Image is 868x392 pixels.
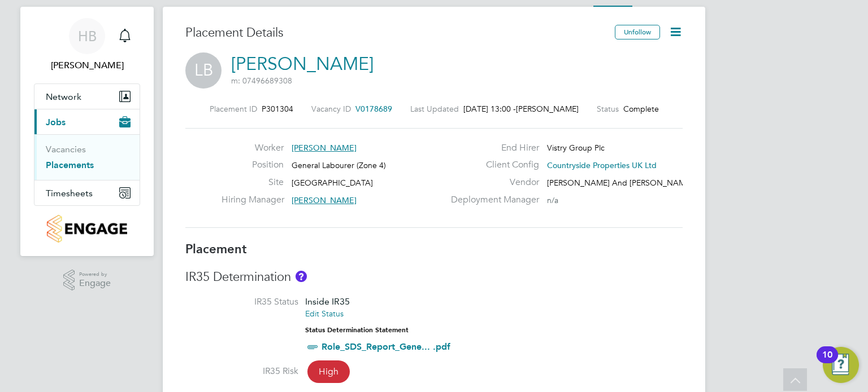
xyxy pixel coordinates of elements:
label: IR35 Risk [185,365,298,377]
span: Harriet Blacker [34,59,140,72]
span: [PERSON_NAME] [292,195,357,205]
span: [PERSON_NAME] And [PERSON_NAME] Construction Li… [547,178,756,188]
label: End Hirer [444,142,539,154]
label: Vendor [444,177,539,188]
span: V0178689 [355,104,392,114]
div: 10 [822,355,832,369]
span: [GEOGRAPHIC_DATA] [292,178,373,188]
label: Vacancy ID [311,104,351,114]
h3: IR35 Determination [185,269,683,285]
a: Edit Status [305,309,344,319]
label: IR35 Status [185,296,298,308]
div: Jobs [34,134,140,180]
a: Role_SDS_Report_Gene... .pdf [322,341,450,352]
span: n/a [547,195,558,205]
label: Placement ID [210,104,257,114]
span: HB [78,29,97,43]
span: Timesheets [46,188,93,199]
span: [DATE] 13:00 - [463,104,516,114]
label: Worker [222,142,284,154]
span: Vistry Group Plc [547,143,605,153]
strong: Status Determination Statement [305,326,409,334]
label: Hiring Manager [222,194,284,206]
a: Powered byEngage [63,270,111,291]
span: Complete [623,104,659,114]
span: Jobs [46,117,66,127]
button: Jobs [34,109,140,134]
button: Unfollow [615,25,660,39]
button: About IR35 [296,271,307,282]
a: Go to home page [34,215,140,243]
span: Engage [79,279,111,288]
label: Status [597,104,619,114]
h3: Placement Details [185,25,606,41]
label: Site [222,177,284,188]
a: [PERSON_NAME] [231,53,374,75]
a: Vacancies [46,144,86,155]
span: Network [46,91,81,102]
span: Powered by [79,270,111,279]
span: Countryside Properties UK Ltd [547,160,657,170]
label: Deployment Manager [444,194,539,206]
span: High [307,360,350,383]
nav: Main navigation [20,7,154,256]
img: countryside-properties-logo-retina.png [47,215,127,243]
button: Timesheets [34,180,140,205]
button: Open Resource Center, 10 new notifications [823,347,859,383]
span: [PERSON_NAME] [516,104,579,114]
span: P301304 [262,104,293,114]
a: Placements [46,160,94,170]
span: Inside IR35 [305,296,350,307]
button: Network [34,84,140,109]
span: [PERSON_NAME] [292,143,357,153]
span: LB [185,52,222,89]
span: General Labourer (Zone 4) [292,160,386,170]
span: m: 07496689308 [231,76,292,86]
a: HB[PERSON_NAME] [34,18,140,72]
label: Client Config [444,159,539,171]
b: Placement [185,241,247,257]
label: Position [222,159,284,171]
label: Last Updated [410,104,459,114]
